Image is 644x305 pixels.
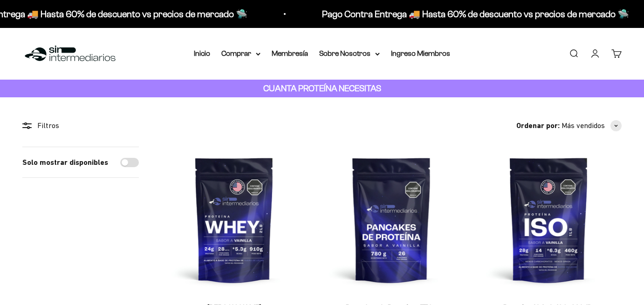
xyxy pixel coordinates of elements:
[562,120,622,132] button: Más vendidos
[272,49,308,57] a: Membresía
[22,120,139,132] div: Filtros
[322,7,629,21] p: Pago Contra Entrega 🚚 Hasta 60% de descuento vs precios de mercado 🛸
[221,47,260,60] summary: Comprar
[194,49,210,57] a: Inicio
[319,47,380,60] summary: Sobre Nosotros
[562,120,605,132] span: Más vendidos
[263,83,381,93] strong: CUANTA PROTEÍNA NECESITAS
[516,120,560,132] span: Ordenar por:
[391,49,450,57] a: Ingreso Miembros
[22,156,108,169] label: Solo mostrar disponibles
